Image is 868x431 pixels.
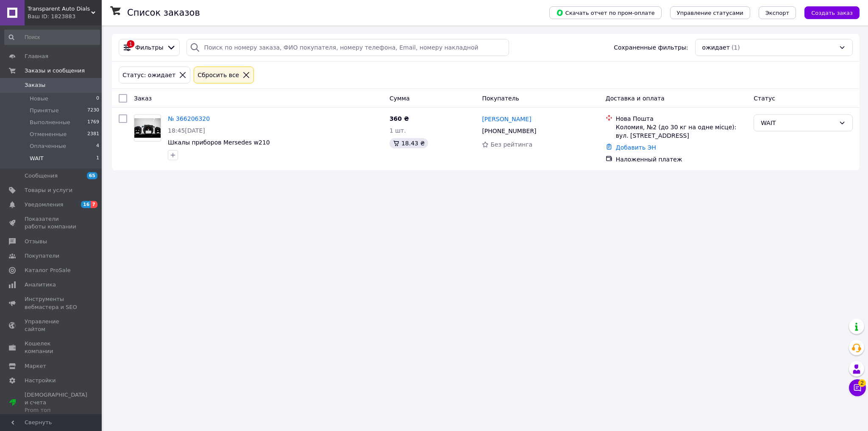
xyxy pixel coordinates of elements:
[25,215,78,231] span: Показатели работы компании
[677,10,743,16] span: Управление статусами
[168,115,210,122] a: № 366206320
[616,123,747,140] div: Коломия, №2 (до 30 кг на одне місце): вул. [STREET_ADDRESS]
[616,144,656,151] a: Добавить ЭН
[761,118,835,128] div: WAIT
[616,155,747,164] div: Наложенный платеж
[96,95,99,103] span: 0
[25,81,45,89] span: Заказы
[25,201,63,209] span: Уведомления
[849,379,866,396] button: Чат с покупателем2
[811,10,853,16] span: Создать заказ
[25,295,78,311] span: Инструменты вебмастера и SEO
[25,281,56,289] span: Аналитика
[670,6,750,19] button: Управление статусами
[4,30,100,45] input: Поиск
[25,340,78,355] span: Кошелек компании
[804,6,860,19] button: Создать заказ
[556,9,655,17] span: Скачать отчет по пром-оплате
[702,43,730,52] span: ожидает
[87,131,99,138] span: 2381
[87,107,99,114] span: 7230
[30,131,67,138] span: Отмененные
[482,115,531,123] a: [PERSON_NAME]
[614,43,688,52] span: Сохраненные фильтры:
[765,10,789,16] span: Экспорт
[796,9,860,16] a: Создать заказ
[28,5,91,13] span: Transparent Auto Dials
[858,379,866,387] span: 2
[25,406,87,414] div: Prom топ
[389,127,406,134] span: 1 шт.
[30,142,66,150] span: Оплаченные
[134,118,161,138] img: Фото товару
[91,201,97,208] span: 7
[30,95,48,103] span: Новые
[25,267,70,274] span: Каталог ProSale
[549,6,662,19] button: Скачать отчет по пром-оплате
[168,139,270,146] a: Шкалы приборов Mersedes w210
[28,13,102,20] div: Ваш ID: 1823883
[490,141,532,148] span: Без рейтинга
[754,95,775,102] span: Статус
[30,155,44,162] span: WAIT
[25,252,59,260] span: Покупатели
[96,155,99,162] span: 1
[87,172,97,179] span: 65
[616,114,747,123] div: Нова Пошта
[186,39,509,56] input: Поиск по номеру заказа, ФИО покупателя, номеру телефона, Email, номеру накладной
[482,95,519,102] span: Покупатель
[25,172,58,180] span: Сообщения
[389,115,409,122] span: 360 ₴
[30,107,59,114] span: Принятые
[606,95,665,102] span: Доставка и оплата
[168,127,205,134] span: 18:45[DATE]
[25,67,85,75] span: Заказы и сообщения
[87,119,99,126] span: 1769
[96,142,99,150] span: 4
[759,6,796,19] button: Экспорт
[25,238,47,245] span: Отзывы
[482,128,536,134] span: [PHONE_NUMBER]
[25,186,72,194] span: Товары и услуги
[25,362,46,370] span: Маркет
[134,114,161,142] a: Фото товару
[127,8,200,18] h1: Список заказов
[732,44,740,51] span: (1)
[25,53,48,60] span: Главная
[134,95,152,102] span: Заказ
[135,43,163,52] span: Фильтры
[389,138,428,148] div: 18.43 ₴
[196,70,241,80] div: Сбросить все
[81,201,91,208] span: 16
[25,391,87,414] span: [DEMOGRAPHIC_DATA] и счета
[25,377,56,384] span: Настройки
[25,318,78,333] span: Управление сайтом
[389,95,410,102] span: Сумма
[121,70,177,80] div: Статус: ожидает
[30,119,70,126] span: Выполненные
